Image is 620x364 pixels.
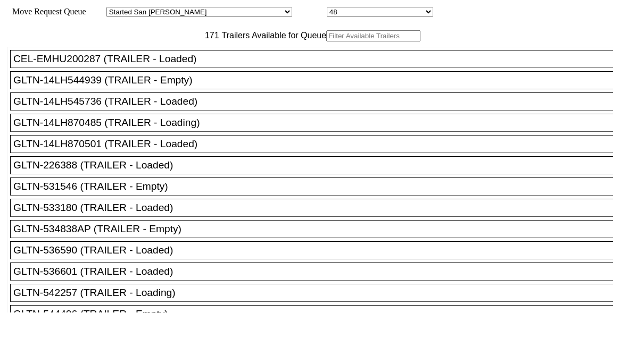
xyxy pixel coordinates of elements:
[13,308,619,320] div: GLTN-544406 (TRAILER - Empty)
[7,7,86,16] span: Move Request Queue
[326,30,420,41] input: Filter Available Trailers
[13,266,619,277] div: GLTN-536601 (TRAILER - Loaded)
[13,202,619,214] div: GLTN-533180 (TRAILER - Loaded)
[13,74,619,86] div: GLTN-14LH544939 (TRAILER - Empty)
[13,223,619,235] div: GLTN-534838AP (TRAILER - Empty)
[13,181,619,192] div: GLTN-531546 (TRAILER - Empty)
[13,159,619,171] div: GLTN-226388 (TRAILER - Loaded)
[200,31,219,40] span: 171
[294,7,325,16] span: Location
[13,287,619,299] div: GLTN-542257 (TRAILER - Loading)
[13,96,619,107] div: GLTN-14LH545736 (TRAILER - Loaded)
[88,7,104,16] span: Area
[13,138,619,150] div: GLTN-14LH870501 (TRAILER - Loaded)
[13,244,619,256] div: GLTN-536590 (TRAILER - Loaded)
[13,53,619,65] div: CEL-EMHU200287 (TRAILER - Loaded)
[219,31,327,40] span: Trailers Available for Queue
[13,117,619,129] div: GLTN-14LH870485 (TRAILER - Loading)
